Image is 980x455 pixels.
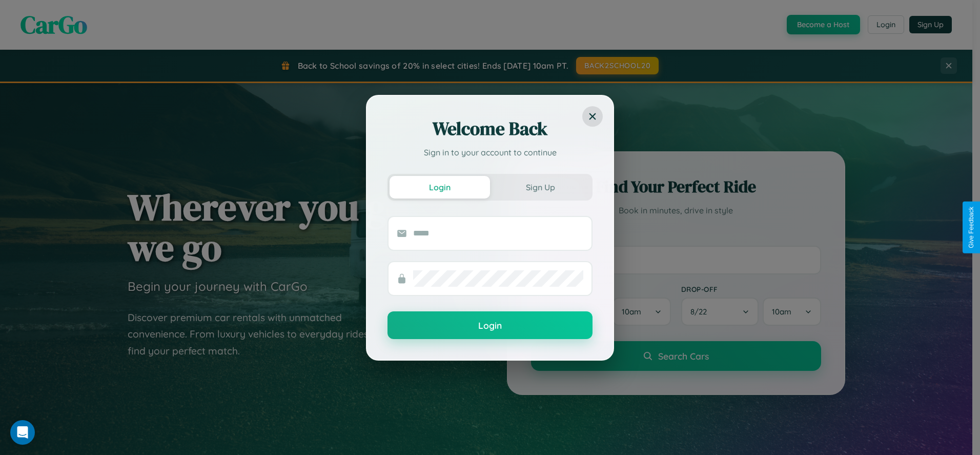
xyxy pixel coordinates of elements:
[387,116,593,141] h2: Welcome Back
[968,207,975,248] div: Give Feedback
[390,176,490,199] button: Login
[387,311,593,339] button: Login
[387,146,593,159] p: Sign in to your account to continue
[10,420,35,445] div: Open Intercom Messenger
[490,176,590,199] button: Sign Up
